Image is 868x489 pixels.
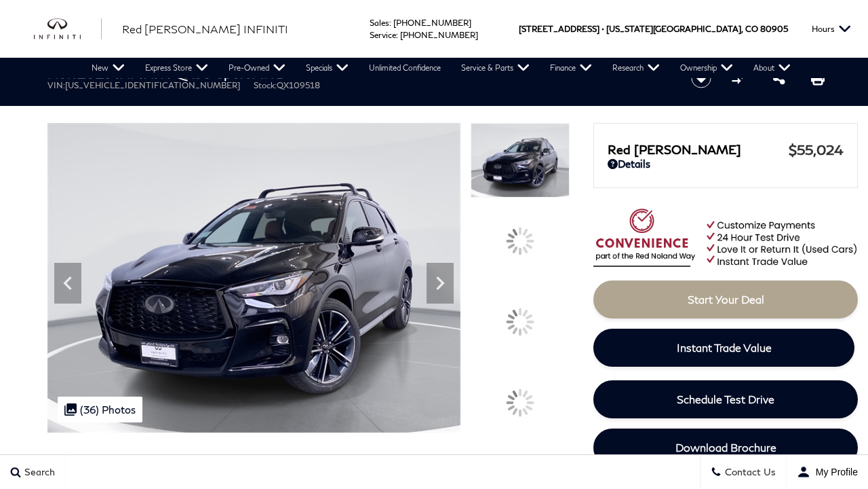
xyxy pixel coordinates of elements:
span: Sales [370,18,389,28]
a: Ownership [670,58,743,78]
img: New 2025 BLACK OBSIDIAN INFINITI Sport AWD image 1 [471,123,570,198]
span: Stock: [254,80,277,90]
a: Schedule Test Drive [593,380,858,418]
span: Search [21,467,55,478]
a: Red [PERSON_NAME] INFINITI [122,21,288,37]
button: user-profile-menu [787,455,868,489]
a: Instant Trade Value [593,329,854,367]
span: Service [370,30,396,40]
span: QX109518 [277,80,320,90]
span: My Profile [810,467,858,477]
span: Download Brochure [675,441,776,454]
span: Red [PERSON_NAME] INFINITI [122,22,288,35]
a: Unlimited Confidence [359,58,451,78]
a: Pre-Owned [218,58,296,78]
a: Details [608,158,844,170]
button: Compare vehicle [730,68,750,88]
a: New [81,58,135,78]
span: VIN: [47,80,65,90]
span: : [389,18,391,28]
img: INFINITI [34,18,102,40]
nav: Main Navigation [81,58,801,78]
span: Schedule Test Drive [677,393,774,405]
span: $55,024 [789,141,844,158]
a: Express Store [135,58,218,78]
span: : [396,30,398,40]
a: [STREET_ADDRESS] • [US_STATE][GEOGRAPHIC_DATA], CO 80905 [519,24,788,34]
a: Download Brochure [593,429,858,467]
div: (36) Photos [58,397,142,422]
a: Finance [540,58,602,78]
a: Red [PERSON_NAME] $55,024 [608,141,844,158]
img: New 2025 BLACK OBSIDIAN INFINITI Sport AWD image 1 [47,123,460,433]
a: [PHONE_NUMBER] [393,18,471,28]
a: Research [602,58,670,78]
span: Contact Us [722,467,776,478]
a: Service & Parts [451,58,540,78]
a: Specials [296,58,359,78]
a: [PHONE_NUMBER] [400,30,478,40]
a: Start Your Deal [593,280,858,319]
a: About [743,58,801,78]
span: Red [PERSON_NAME] [608,142,789,157]
a: infiniti [34,18,102,40]
span: Start Your Deal [688,293,764,306]
span: Instant Trade Value [677,341,772,354]
span: [US_VEHICLE_IDENTIFICATION_NUMBER] [65,80,240,90]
